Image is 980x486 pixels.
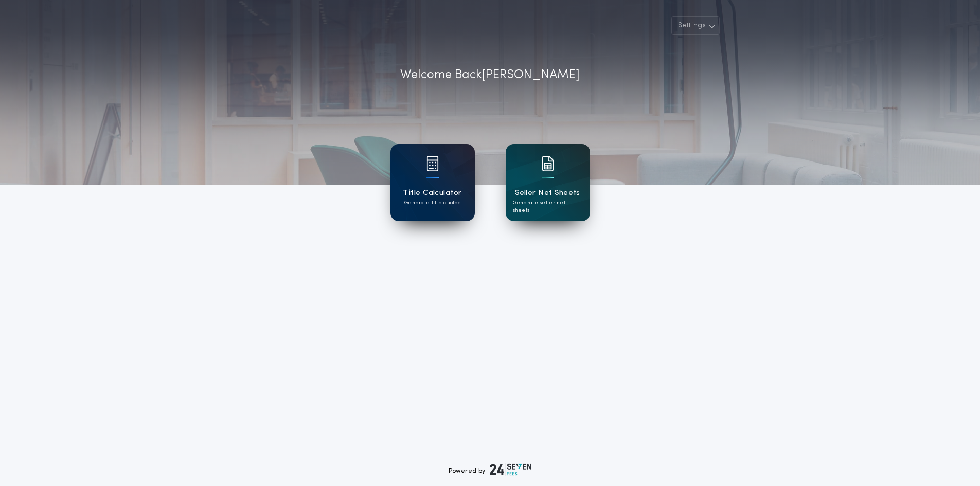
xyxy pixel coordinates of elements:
button: Settings [671,16,720,35]
img: card icon [542,156,554,171]
a: card iconSeller Net SheetsGenerate seller net sheets [506,144,590,221]
p: Welcome Back [PERSON_NAME] [400,66,580,84]
div: Powered by [449,463,532,476]
p: Generate title quotes [404,199,460,207]
a: card iconTitle CalculatorGenerate title quotes [390,144,475,221]
p: Generate seller net sheets [513,199,583,214]
img: card icon [426,156,439,171]
h1: Title Calculator [403,187,461,199]
img: logo [490,463,532,476]
h1: Seller Net Sheets [515,187,580,199]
